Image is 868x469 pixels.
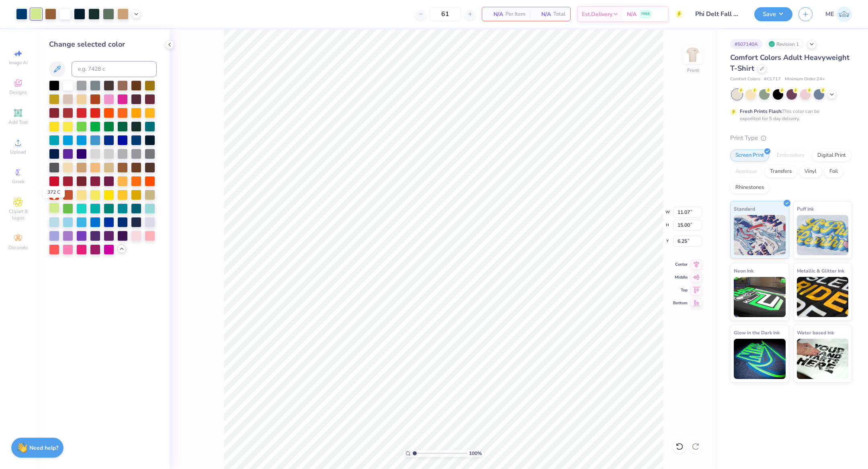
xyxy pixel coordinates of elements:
[553,10,565,18] span: Total
[72,61,157,77] input: e.g. 7428 c
[8,119,28,125] span: Add Text
[799,166,822,178] div: Vinyl
[730,166,762,178] div: Applique
[730,76,760,83] span: Comfort Colors
[824,166,843,178] div: Foil
[627,10,637,18] span: N/A
[825,10,834,19] span: ME
[673,274,688,280] span: Middle
[785,76,825,83] span: Minimum Order: 24 +
[43,186,65,198] div: 372 C
[673,262,688,267] span: Center
[685,47,701,63] img: Front
[8,244,28,251] span: Decorate
[641,11,650,17] span: FREE
[772,150,810,162] div: Embroidery
[797,205,814,213] span: Puff Ink
[582,10,612,18] span: Est. Delivery
[812,150,851,162] div: Digital Print
[673,287,688,293] span: Top
[487,10,503,18] span: N/A
[764,76,781,83] span: # C1717
[9,89,27,96] span: Designs
[734,205,755,213] span: Standard
[12,178,25,185] span: Greek
[765,166,797,178] div: Transfers
[734,277,786,317] img: Neon Ink
[825,6,852,22] a: ME
[797,215,849,255] img: Puff Ink
[730,150,769,162] div: Screen Print
[9,59,28,66] span: Image AI
[734,215,786,255] img: Standard
[797,339,849,379] img: Water based Ink
[10,149,26,155] span: Upload
[766,39,803,49] div: Revision 1
[673,300,688,306] span: Bottom
[687,67,699,74] div: Front
[730,53,850,73] span: Comfort Colors Adult Heavyweight T-Shirt
[506,10,525,18] span: Per Item
[535,10,551,18] span: N/A
[730,182,769,194] div: Rhinestones
[734,328,780,337] span: Glow in the Dark Ink
[740,108,782,115] strong: Fresh Prints Flash:
[797,266,844,275] span: Metallic & Glitter Ink
[29,444,58,452] strong: Need help?
[754,7,792,21] button: Save
[797,328,834,337] span: Water based Ink
[797,277,849,317] img: Metallic & Glitter Ink
[734,266,753,275] span: Neon Ink
[734,339,786,379] img: Glow in the Dark Ink
[730,133,852,143] div: Print Type
[49,39,157,50] div: Change selected color
[430,7,461,21] input: – –
[4,208,32,221] span: Clipart & logos
[730,39,762,49] div: # 507140A
[740,108,839,122] div: This color can be expedited for 5 day delivery.
[836,6,852,22] img: Maria Espena
[469,450,482,457] span: 100 %
[689,6,748,22] input: Untitled Design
